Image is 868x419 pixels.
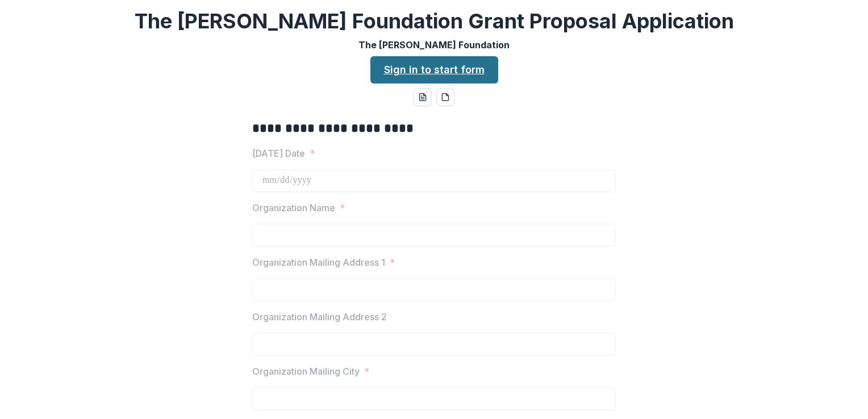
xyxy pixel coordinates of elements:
[414,88,432,106] button: word-download
[135,9,734,33] h2: The [PERSON_NAME] Foundation Grant Proposal Application
[252,255,385,269] p: Organization Mailing Address 1
[252,310,387,324] p: Organization Mailing Address 2
[358,38,510,52] p: The [PERSON_NAME] Foundation
[436,88,454,106] button: pdf-download
[252,201,335,215] p: Organization Name
[370,56,498,83] a: Sign in to start form
[252,146,305,160] p: [DATE] Date
[252,364,360,378] p: Organization Mailing City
